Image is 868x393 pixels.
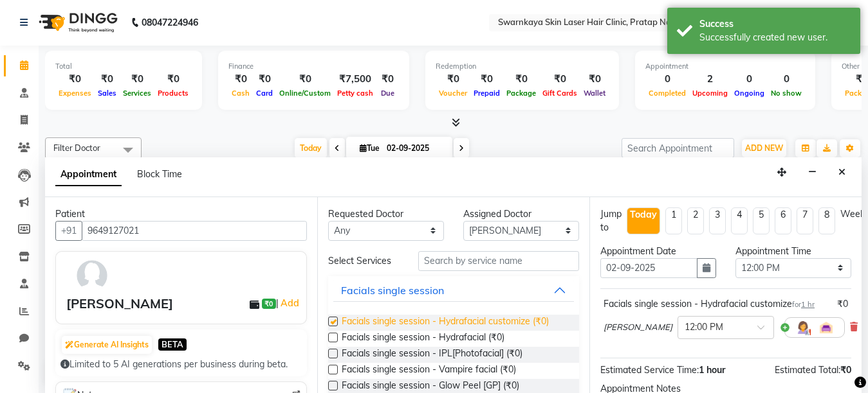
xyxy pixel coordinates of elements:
[731,72,768,87] div: 0
[436,61,609,72] div: Redemption
[840,364,851,376] span: ₹0
[742,139,786,157] button: ADD NEW
[580,89,609,98] span: Wallet
[837,297,848,311] div: ₹0
[328,207,444,221] div: Requested Doctor
[53,143,100,153] span: Filter Doctor
[795,320,811,335] img: Hairdresser.png
[33,4,121,40] img: logo
[768,72,805,87] div: 0
[436,89,470,98] span: Voucher
[539,89,580,98] span: Gift Cards
[55,89,95,98] span: Expenses
[687,207,704,234] li: 2
[378,89,398,98] span: Due
[645,61,805,72] div: Appointment
[600,258,697,278] input: yyyy-mm-dd
[383,139,447,158] input: 2025-09-02
[436,72,470,87] div: ₹0
[645,72,689,87] div: 0
[228,72,253,87] div: ₹0
[342,347,522,363] span: Facials single session - IPL[Photofacial] (₹0)
[731,89,768,98] span: Ongoing
[735,245,851,258] div: Appointment Time
[833,162,851,182] button: Close
[753,207,770,234] li: 5
[503,72,539,87] div: ₹0
[276,89,334,98] span: Online/Custom
[334,89,376,98] span: Petty cash
[262,299,275,309] span: ₹0
[818,320,834,335] img: Interior.png
[154,89,192,98] span: Products
[539,72,580,87] div: ₹0
[342,331,504,347] span: Facials single session - Hydrafacial (₹0)
[768,89,805,98] span: No show
[154,72,192,87] div: ₹0
[600,207,622,234] div: Jump to
[228,61,399,72] div: Finance
[376,72,399,87] div: ₹0
[418,251,579,271] input: Search by service name
[253,72,276,87] div: ₹0
[699,31,851,44] div: Successfully created new user.
[745,143,783,153] span: ADD NEW
[60,358,302,371] div: Limited to 5 AI generations per business during beta.
[142,4,198,40] b: 08047224946
[775,364,840,376] span: Estimated Total:
[699,17,851,31] div: Success
[55,207,307,221] div: Patient
[463,207,579,221] div: Assigned Doctor
[797,207,813,234] li: 7
[580,72,609,87] div: ₹0
[622,138,734,158] input: Search Appointment
[604,297,815,311] div: Facials single session - Hydrafacial customize
[158,338,187,351] span: BETA
[818,207,835,234] li: 8
[82,221,307,241] input: Search by Name/Mobile/Email/Code
[73,257,111,294] img: avatar
[801,300,815,309] span: 1 hr
[709,207,726,234] li: 3
[276,72,334,87] div: ₹0
[341,283,444,298] div: Facials single session
[604,321,672,334] span: [PERSON_NAME]
[55,221,82,241] button: +91
[333,279,574,302] button: Facials single session
[95,89,120,98] span: Sales
[55,163,122,186] span: Appointment
[253,89,276,98] span: Card
[319,254,409,268] div: Select Services
[120,72,154,87] div: ₹0
[792,300,815,309] small: for
[276,295,301,311] span: |
[689,89,731,98] span: Upcoming
[731,207,748,234] li: 4
[356,143,383,153] span: Tue
[600,245,716,258] div: Appointment Date
[62,336,152,354] button: Generate AI Insights
[470,89,503,98] span: Prepaid
[279,295,301,311] a: Add
[95,72,120,87] div: ₹0
[342,363,516,379] span: Facials single session - Vampire facial (₹0)
[228,89,253,98] span: Cash
[503,89,539,98] span: Package
[120,89,154,98] span: Services
[295,138,327,158] span: Today
[689,72,731,87] div: 2
[645,89,689,98] span: Completed
[137,168,182,180] span: Block Time
[334,72,376,87] div: ₹7,500
[66,294,173,313] div: [PERSON_NAME]
[600,364,699,376] span: Estimated Service Time:
[55,61,192,72] div: Total
[470,72,503,87] div: ₹0
[775,207,791,234] li: 6
[630,208,657,222] div: Today
[55,72,95,87] div: ₹0
[665,207,682,234] li: 1
[699,364,725,376] span: 1 hour
[342,315,549,331] span: Facials single session - Hydrafacial customize (₹0)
